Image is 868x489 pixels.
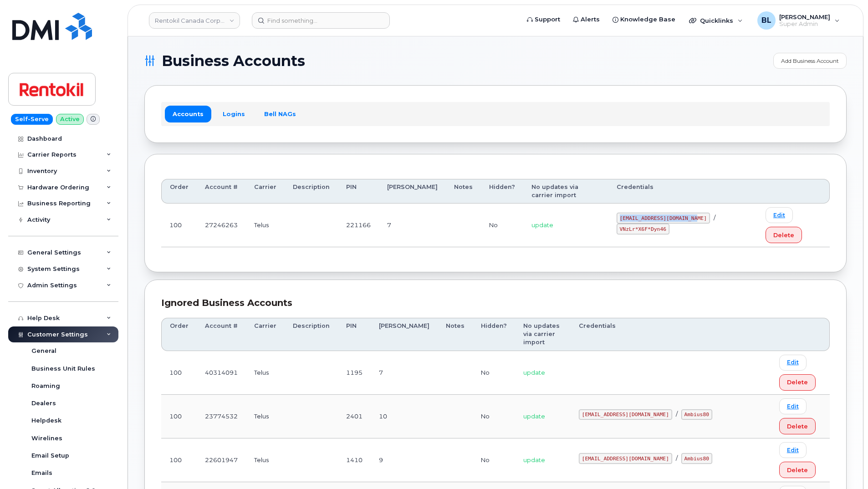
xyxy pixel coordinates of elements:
[608,179,757,204] th: Credentials
[246,179,285,204] th: Carrier
[371,395,438,438] td: 10
[197,351,246,395] td: 40314091
[161,351,197,395] td: 100
[371,438,438,482] td: 9
[285,318,338,351] th: Description
[766,227,802,243] button: Delete
[779,398,807,414] a: Edit
[256,106,304,122] a: Bell NAGs
[515,318,571,351] th: No updates via carrier import
[481,179,523,204] th: Hidden?
[681,409,712,420] code: Ambius80
[162,54,305,68] span: Business Accounts
[197,438,246,482] td: 22601947
[215,106,253,122] a: Logins
[161,438,197,482] td: 100
[579,453,672,464] code: [EMAIL_ADDRESS][DOMAIN_NAME]
[338,438,371,482] td: 1410
[571,318,771,351] th: Credentials
[285,179,338,204] th: Description
[338,204,379,247] td: 221166
[481,204,523,247] td: No
[579,409,672,420] code: [EMAIL_ADDRESS][DOMAIN_NAME]
[779,442,807,458] a: Edit
[161,318,197,351] th: Order
[779,355,807,371] a: Edit
[338,395,371,438] td: 2401
[523,369,545,376] span: update
[246,395,285,438] td: Telus
[246,204,285,247] td: Telus
[766,207,793,223] a: Edit
[787,422,808,431] span: Delete
[246,318,285,351] th: Carrier
[773,231,794,239] span: Delete
[379,204,446,247] td: 7
[197,179,246,204] th: Account #
[371,318,438,351] th: [PERSON_NAME]
[779,418,816,434] button: Delete
[246,351,285,395] td: Telus
[676,454,678,462] span: /
[161,204,197,247] td: 100
[681,453,712,464] code: Ambius80
[438,318,473,351] th: Notes
[787,378,808,387] span: Delete
[779,374,816,391] button: Delete
[165,106,211,122] a: Accounts
[197,395,246,438] td: 23774532
[523,413,545,420] span: update
[787,466,808,474] span: Delete
[617,224,669,234] code: VNzLr*X6F*Dyn46
[161,395,197,438] td: 100
[338,351,371,395] td: 1195
[523,179,608,204] th: No updates via carrier import
[197,318,246,351] th: Account #
[338,179,379,204] th: PIN
[161,179,197,204] th: Order
[714,214,715,221] span: /
[446,179,481,204] th: Notes
[371,351,438,395] td: 7
[617,213,710,224] code: [EMAIL_ADDRESS][DOMAIN_NAME]
[473,395,515,438] td: No
[676,410,678,418] span: /
[531,221,553,229] span: update
[473,351,515,395] td: No
[473,318,515,351] th: Hidden?
[379,179,446,204] th: [PERSON_NAME]
[161,296,830,310] div: Ignored Business Accounts
[773,53,847,69] a: Add Business Account
[197,204,246,247] td: 27246263
[473,438,515,482] td: No
[523,456,545,464] span: update
[338,318,371,351] th: PIN
[779,462,816,478] button: Delete
[246,438,285,482] td: Telus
